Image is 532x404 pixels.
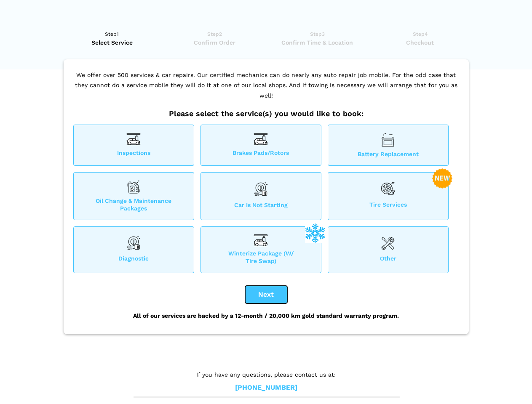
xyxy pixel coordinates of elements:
a: Step2 [166,30,263,47]
a: Step3 [269,30,366,47]
h2: Please select the service(s) you would like to book: [71,109,461,118]
span: Confirm Time & Location [269,38,366,47]
span: Inspections [74,149,194,158]
span: Diagnostic [74,255,194,265]
span: Tire Services [328,201,448,212]
span: Confirm Order [166,38,263,47]
button: Next [245,286,287,303]
span: Oil Change & Maintenance Packages [74,197,194,212]
a: Step1 [64,30,161,47]
span: Checkout [372,38,469,47]
p: If you have any questions, please contact us at: [134,370,399,379]
img: new-badge-2-48.png [432,168,452,189]
a: Step4 [372,30,469,47]
span: Battery Replacement [328,150,448,158]
span: Car is not starting [201,201,321,212]
div: All of our services are backed by a 12-month / 20,000 km gold standard warranty program. [71,303,461,328]
span: Other [328,255,448,265]
span: Brakes Pads/Rotors [201,149,321,158]
a: [PHONE_NUMBER] [235,383,297,392]
p: We offer over 500 services & car repairs. Our certified mechanics can do nearly any auto repair j... [71,70,461,109]
span: Winterize Package (W/ Tire Swap) [201,250,321,265]
span: Select Service [64,38,161,47]
img: winterize-icon_1.png [305,223,325,243]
